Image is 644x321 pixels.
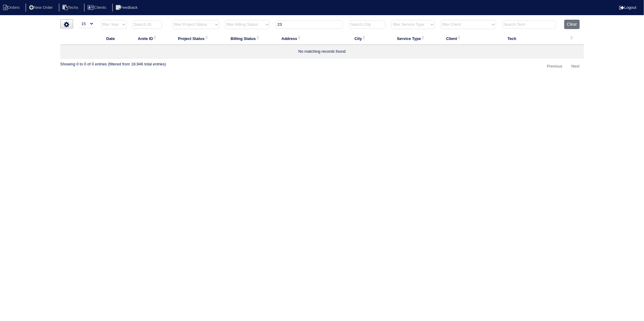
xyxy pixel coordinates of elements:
th: Project Status: activate to sort column ascending [169,32,222,45]
th: : activate to sort column ascending [561,32,584,45]
a: Clients [84,5,111,10]
a: Logout [619,5,636,10]
input: Search Tech [502,20,556,29]
th: Service Type: activate to sort column ascending [388,32,438,45]
a: Next [567,61,584,71]
input: Search City [349,20,385,29]
a: Previous [543,61,567,71]
th: Client: activate to sort column ascending [438,32,499,45]
th: Date [98,32,129,45]
div: Showing 0 to 0 of 0 entries (filtered from 18,946 total entries) [60,58,166,67]
li: Feedback [112,4,143,12]
input: Search Address [276,20,343,29]
th: City: activate to sort column ascending [346,32,388,45]
li: Techs [59,4,83,12]
a: New Order [25,5,58,10]
input: Search ID [132,20,162,29]
li: New Order [25,4,58,12]
td: No matching records found [60,45,584,58]
button: Clear [564,20,580,29]
th: Billing Status: activate to sort column ascending [222,32,273,45]
a: Techs [59,5,83,10]
th: Arete ID: activate to sort column ascending [129,32,170,45]
th: Address: activate to sort column ascending [273,32,346,45]
th: Tech [499,32,561,45]
li: Clients [84,4,111,12]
